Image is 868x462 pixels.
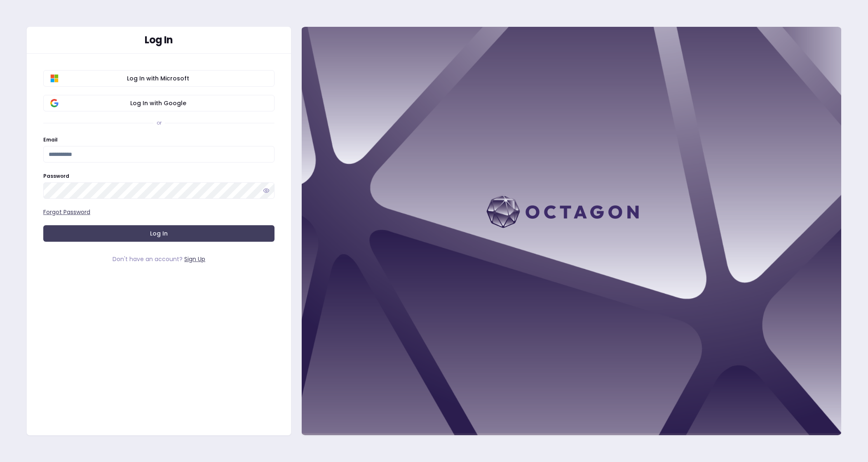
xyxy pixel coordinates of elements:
[43,136,58,143] label: Email
[184,255,205,263] a: Sign Up
[49,74,267,82] span: Log In with Microsoft
[43,255,274,263] div: Don't have an account?
[150,229,168,238] span: Log In
[43,95,274,111] button: Log In with Google
[43,225,274,242] button: Log In
[43,70,274,87] button: Log In with Microsoft
[43,208,90,216] a: Forgot Password
[43,172,69,179] label: Password
[157,120,162,126] div: or
[43,35,274,45] div: Log In
[49,99,267,107] span: Log In with Google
